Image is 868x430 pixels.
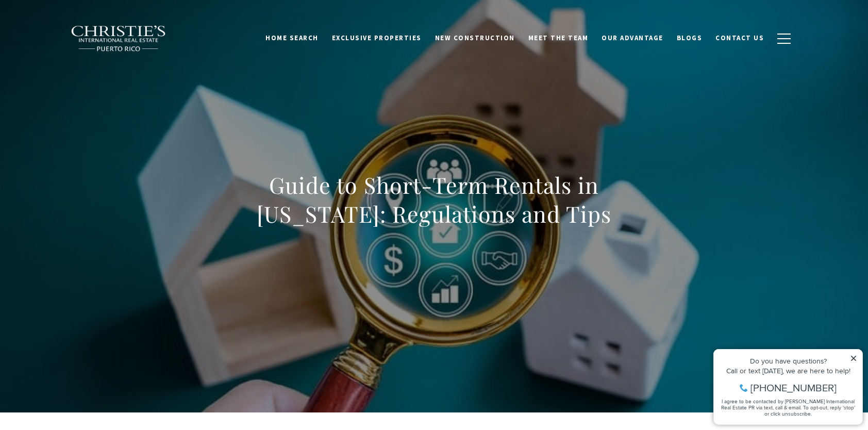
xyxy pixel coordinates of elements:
[522,28,595,48] a: Meet the Team
[42,48,128,59] span: [PHONE_NUMBER]
[677,34,703,42] span: Blogs
[602,34,663,42] span: Our Advantage
[13,63,147,83] span: I agree to be contacted by [PERSON_NAME] International Real Estate PR via text, call & email. To ...
[11,23,149,30] div: Do you have questions?
[428,28,522,48] a: New Construction
[11,33,149,40] div: Call or text [DATE], we are here to help!
[435,34,515,42] span: New Construction
[332,34,422,42] span: Exclusive Properties
[670,28,709,48] a: Blogs
[325,28,428,48] a: Exclusive Properties
[595,28,670,48] a: Our Advantage
[71,25,166,52] img: Christie's International Real Estate black text logo
[259,28,325,48] a: Home Search
[207,171,661,228] h1: Guide to Short-Term Rentals in [US_STATE]: Regulations and Tips
[715,34,764,42] span: Contact Us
